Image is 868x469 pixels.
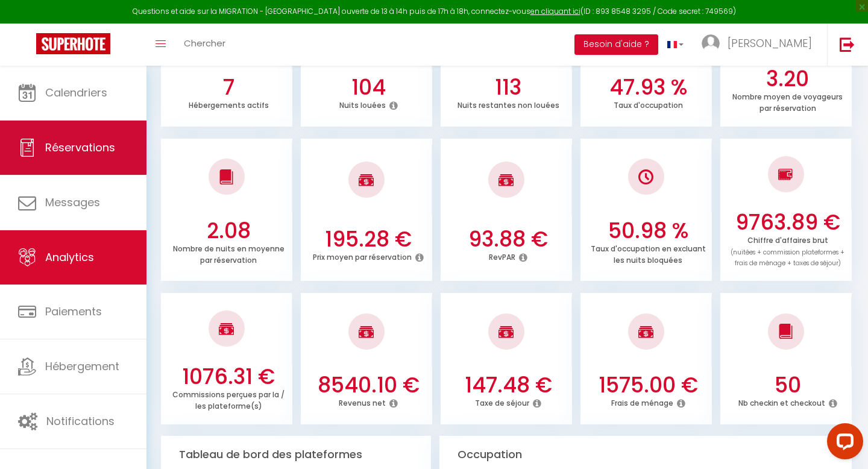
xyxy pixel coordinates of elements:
p: Prix moyen par réservation [313,250,412,262]
span: (nuitées + commission plateformes + frais de ménage + taxes de séjour) [731,248,844,268]
h3: 3.20 [727,66,849,92]
h3: 1575.00 € [587,373,709,398]
p: Hébergements actifs [189,98,269,110]
h3: 195.28 € [307,227,429,252]
h3: 104 [307,75,429,100]
span: Chercher [184,37,225,49]
span: [PERSON_NAME] [728,36,812,51]
h3: 8540.10 € [307,373,429,398]
p: Nombre de nuits en moyenne par réservation [173,241,285,265]
p: Nuits restantes non louées [458,98,559,110]
p: Taux d'occupation en excluant les nuits bloquées [591,241,706,265]
p: Commissions perçues par la / les plateforme(s) [172,387,285,411]
img: logout [840,37,855,52]
p: Taux d'occupation [614,98,683,110]
iframe: LiveChat chat widget [817,418,868,469]
h3: 113 [447,75,569,100]
img: NO IMAGE [638,169,653,184]
h3: 93.88 € [447,227,569,252]
p: Nb checkin et checkout [738,395,825,408]
h3: 7 [168,75,289,100]
h3: 50 [727,373,849,398]
p: Nuits louées [339,98,386,110]
span: Réservations [45,140,115,155]
p: Frais de ménage [611,395,673,408]
a: ... [PERSON_NAME] [693,24,827,66]
h3: 2.08 [168,218,289,244]
a: en cliquant ici [530,6,580,16]
h3: 1076.31 € [168,364,289,389]
h3: 50.98 % [587,218,709,244]
p: Taxe de séjour [475,395,529,408]
span: Messages [45,195,100,210]
h3: 9763.89 € [727,210,849,235]
img: Super Booking [36,33,110,54]
span: Paiements [45,304,102,319]
h3: 47.93 % [587,75,709,100]
span: Notifications [46,414,115,429]
p: RevPAR [489,250,515,262]
img: ... [702,34,720,52]
h3: 147.48 € [447,373,569,398]
span: Calendriers [45,85,107,100]
span: Hébergement [45,359,119,374]
a: Chercher [175,24,234,66]
p: Revenus net [339,395,386,408]
p: Chiffre d'affaires brut [731,233,844,268]
p: Nombre moyen de voyageurs par réservation [732,89,843,113]
img: NO IMAGE [778,167,793,181]
button: Besoin d'aide ? [574,34,658,55]
span: Analytics [45,250,94,265]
